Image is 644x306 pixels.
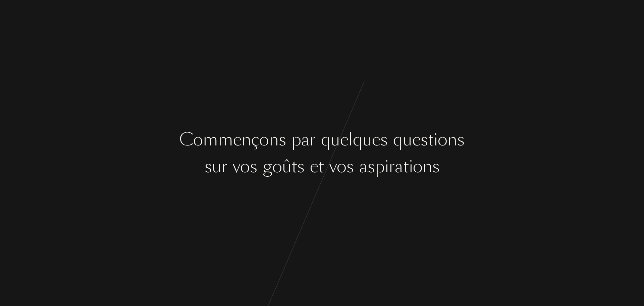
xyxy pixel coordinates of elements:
[272,154,282,179] div: o
[375,154,385,179] div: p
[434,127,438,152] div: i
[409,154,413,179] div: i
[331,127,340,152] div: u
[368,154,375,179] div: s
[310,127,316,152] div: r
[233,127,241,152] div: e
[218,127,233,152] div: m
[372,127,380,152] div: e
[241,127,251,152] div: n
[310,154,318,179] div: e
[389,154,395,179] div: r
[240,154,250,179] div: o
[359,154,368,179] div: a
[413,154,423,179] div: o
[321,127,331,152] div: q
[385,154,389,179] div: i
[353,127,363,152] div: q
[205,154,212,179] div: s
[337,154,346,179] div: o
[318,154,324,179] div: t
[363,127,372,152] div: u
[203,127,218,152] div: m
[447,127,457,152] div: n
[291,154,297,179] div: t
[403,127,412,152] div: u
[221,154,227,179] div: r
[259,127,269,152] div: o
[438,127,447,152] div: o
[393,127,403,152] div: q
[348,127,353,152] div: l
[179,127,193,152] div: C
[346,154,354,179] div: s
[263,154,272,179] div: g
[395,154,403,179] div: a
[269,127,279,152] div: n
[233,154,240,179] div: v
[251,127,259,152] div: ç
[193,127,203,152] div: o
[301,127,310,152] div: a
[291,127,301,152] div: p
[432,154,440,179] div: s
[412,127,421,152] div: e
[423,154,432,179] div: n
[329,154,337,179] div: v
[212,154,221,179] div: u
[250,154,257,179] div: s
[282,154,291,179] div: û
[428,127,434,152] div: t
[279,127,286,152] div: s
[297,154,305,179] div: s
[340,127,348,152] div: e
[403,154,409,179] div: t
[457,127,465,152] div: s
[380,127,388,152] div: s
[421,127,428,152] div: s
